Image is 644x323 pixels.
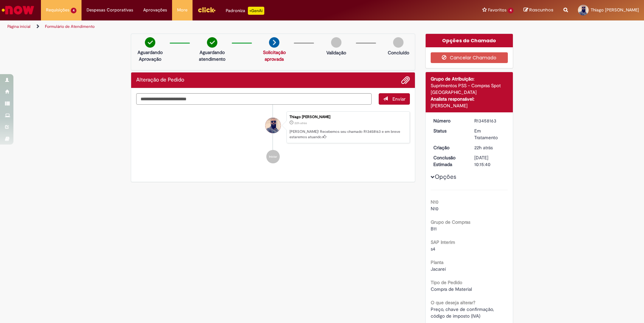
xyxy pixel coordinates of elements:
[431,279,462,285] b: Tipo de Pedido
[431,239,455,245] b: SAP Interim
[45,24,95,29] a: Formulário de Atendimento
[269,37,279,48] img: arrow-next.png
[431,300,475,306] b: O que deseja alterar?
[87,7,133,13] span: Despesas Corporativas
[474,154,505,168] div: [DATE] 10:15:40
[326,49,346,56] p: Validação
[474,127,505,141] div: Em Tratamento
[431,96,508,102] div: Analista responsável:
[431,52,508,63] button: Cancelar Chamado
[591,7,639,13] span: Thiago [PERSON_NAME]
[136,77,184,83] h2: Alteração de Pedido Histórico de tíquete
[145,37,155,48] img: check-circle-green.png
[431,286,472,292] span: Compra de Material
[331,37,341,48] img: img-circle-grey.png
[428,144,470,151] dt: Criação
[426,34,513,47] div: Opções do Chamado
[431,75,508,82] div: Grupo de Atribuição:
[226,7,264,15] div: Padroniza
[388,49,409,56] p: Concluído
[474,144,505,151] div: 28/08/2025 14:15:37
[177,7,187,13] span: More
[392,96,406,102] span: Enviar
[265,118,281,133] div: Thiago Cleiton Da Silva
[431,82,508,96] div: Suprimentos PSS - Compras Spot [GEOGRAPHIC_DATA]
[431,102,508,109] div: [PERSON_NAME]
[393,37,404,48] img: img-circle-grey.png
[401,76,410,85] button: Adicionar anexos
[474,145,493,151] span: 22h atrás
[134,49,166,62] p: Aguardando Aprovação
[136,93,372,105] textarea: Digite sua mensagem aqui...
[431,219,470,225] b: Grupo de Compras
[5,20,424,33] ul: Trilhas de página
[136,111,410,144] li: Thiago Cleiton Da Silva
[71,8,76,13] span: 4
[428,117,470,124] dt: Número
[248,7,264,15] p: +GenAi
[198,5,216,15] img: click_logo_yellow_360x200.png
[529,7,553,13] span: Rascunhos
[428,154,470,168] dt: Conclusão Estimada
[524,7,553,13] a: Rascunhos
[488,7,506,13] span: Favoritos
[431,306,495,319] span: Preço, chave de confirmação, código de imposto (IVA)
[474,117,505,124] div: R13458163
[294,121,307,125] span: 22h atrás
[7,24,31,29] a: Página inicial
[508,8,514,13] span: 4
[431,246,435,252] span: s4
[289,115,406,119] div: Thiago [PERSON_NAME]
[431,266,446,272] span: Jacareí
[379,93,410,105] button: Enviar
[207,37,217,48] img: check-circle-green.png
[294,121,307,125] time: 28/08/2025 14:15:37
[428,127,470,134] dt: Status
[431,226,437,232] span: B11
[196,49,228,62] p: Aguardando atendimento
[263,49,286,62] a: Solicitação aprovada
[46,7,69,13] span: Requisições
[136,105,410,170] ul: Histórico de tíquete
[1,3,35,17] img: ServiceNow
[289,129,406,140] p: [PERSON_NAME]! Recebemos seu chamado R13458163 e em breve estaremos atuando.
[431,259,443,265] b: Planta
[431,199,438,205] b: N10
[431,206,438,212] span: N10
[474,145,493,151] time: 28/08/2025 14:15:37
[143,7,167,13] span: Aprovações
